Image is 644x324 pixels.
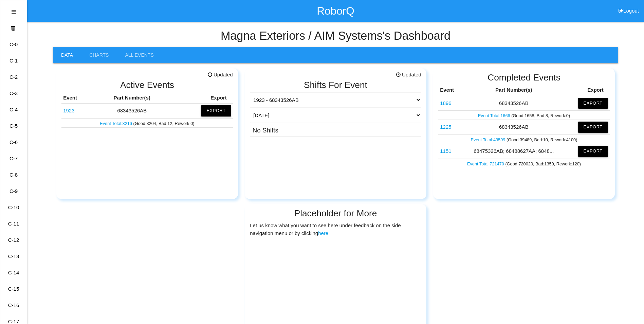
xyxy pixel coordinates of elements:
a: C-16 [8,302,19,308]
div: MYTOX / Magna AIM Systems's Dashboard [0,150,27,167]
p: (Good: 1658 , Bad: 8 , Rework: 0 ) [440,111,608,119]
a: C-15 [8,286,19,292]
p: (Good: 39489 , Bad: 10 , Rework: 4100 ) [440,136,608,143]
a: C-10 [8,204,19,210]
th: Export [567,85,609,96]
a: 1923 [63,108,74,113]
a: 1896 [440,100,451,106]
div: Polybrite Inc's Dashboard [0,297,27,313]
p: (Good: 3204 , Bad: 12 , Rework: 0 ) [63,119,231,127]
a: C-1 [10,58,18,64]
a: Event Total:721470 [467,161,505,166]
div: GECOM / Magna AIM's Dashboard [0,167,27,183]
a: C-3 [10,90,18,96]
div: JOHNSON ELECTRIC / Magna AIM's Dashboard [0,85,27,102]
p: (Good: 720020 , Bad: 1350 , Rework: 120 ) [440,160,608,167]
a: here [318,230,328,236]
span: Updated [208,71,233,79]
button: Export [578,122,608,132]
h2: Placeholder for More [250,209,421,218]
a: C-13 [8,253,19,259]
div: DENSO / Magna Aim Systems's Dashboard [0,265,27,281]
h2: Shifts For Event [250,80,421,90]
button: Export [201,105,231,116]
a: C-2 [10,74,18,80]
a: All Events [117,47,162,63]
th: Export [170,92,233,104]
a: Event Total:3216 [100,121,133,126]
p: Let us know what you want to see here under feedback on the side navigation menu or by clicking [250,220,421,237]
div: BROSE TUSCALOOSA / Magna AIM Systems's Dashboard [0,248,27,265]
td: 68343526AB [438,120,460,134]
div: STONERIDGE / Magna AIM's Dashboard [0,134,27,150]
div: TMD / Magna AIM Systems's Dashboard [0,199,27,216]
th: Event [61,92,94,104]
div: Open [12,4,16,20]
div: Magna MAS Saltillo / Magna AIM Systems's Dashboard [0,216,27,232]
div: Stoneridge's Dashboard [0,281,27,297]
a: 1225 [440,124,451,130]
div: LACKS / Magna AIM Systems's Dashboard [0,232,27,248]
a: Data [53,47,81,63]
a: C-7 [10,156,18,161]
a: Charts [81,47,117,63]
h4: Magna Exteriors / AIM Systems 's Dashboard [53,30,618,42]
div: TRIBAR / Magna AIM Systems's Dashboard [0,118,27,134]
td: 68343526AB [460,120,567,134]
td: 68475326AB; 68488627AA; 6848... [460,144,567,159]
a: C-14 [8,270,19,275]
div: SEJASMI / Magna AIM Systems's Dashboard [0,183,27,199]
h3: No Shifts [253,125,278,134]
a: C-12 [8,237,19,243]
td: 68343526AB [61,104,94,118]
td: 68343526AB [438,96,460,110]
span: Updated [396,71,421,79]
th: Part Number(s) [94,92,170,104]
a: C-8 [10,172,18,178]
h2: Active Events [61,80,233,90]
a: C-9 [10,188,18,194]
h2: Completed Events [438,73,610,83]
td: 68343526AB [94,104,170,118]
a: Event Total:43599 [471,137,507,142]
td: 68343526AB [460,96,567,110]
div: ROCHLING / Magna AIM Systems's Dashboard [0,102,27,118]
li: HomeCS [0,20,27,36]
a: 1151 [440,148,451,154]
th: Event [438,85,460,96]
button: Export [578,146,608,157]
div: Magna Exteriors / AIM Systems's Dashboard [0,36,27,53]
a: C-4 [10,107,18,112]
button: Export [578,98,608,109]
div: MINTH / Magna Aim's Dashboard [0,69,27,85]
a: C-0 [10,41,18,47]
a: C-5 [10,123,18,129]
a: C-6 [10,139,18,145]
td: 68475326AB; 68488627AA; 68488628AA; 68488629AA; 68488630AA; 68488631AA; 68504721AA; 68504723AA; 6... [438,144,460,159]
div: INTERNAL - Magna Exteriors / AIM Systems's Dashboard [0,53,27,69]
th: Part Number(s) [460,85,567,96]
a: C-11 [8,221,19,227]
a: Event Total:1666 [478,113,511,118]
